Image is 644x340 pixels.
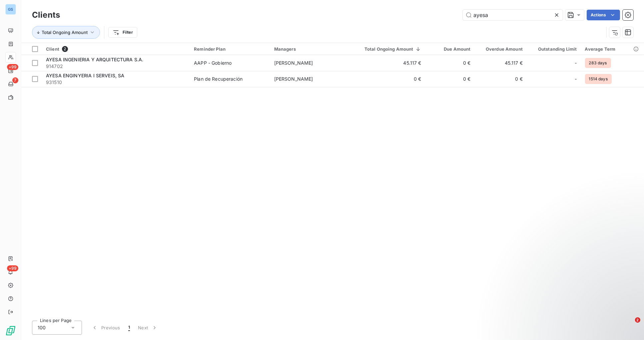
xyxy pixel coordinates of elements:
td: 45.117 € [475,55,527,71]
td: 0 € [350,71,425,87]
span: AYESA ENGINYERIA I SERVEIS, SA [46,73,125,78]
div: Due Amount [429,46,471,52]
span: 914702 [46,63,186,70]
span: AYESA INGENIERIA Y ARQUITECTURA S.A. [46,57,143,62]
input: Search [463,10,563,20]
span: 2 [62,46,68,52]
span: +99 [7,64,18,70]
span: Total Ongoing Amount [42,30,88,35]
button: Filter [108,27,137,38]
td: 0 € [425,55,475,71]
span: 1514 days [585,74,612,84]
span: [PERSON_NAME] [274,76,313,82]
h3: Clients [32,9,60,21]
td: 45.117 € [350,55,425,71]
span: 1 [128,324,130,331]
div: Plan de Recuperación [194,76,243,82]
div: Total Ongoing Amount [354,46,421,52]
td: 0 € [475,71,527,87]
td: 0 € [425,71,475,87]
span: 2 [635,317,640,323]
div: GS [5,4,16,15]
span: - [575,76,577,82]
iframe: Intercom notifications message [511,275,644,322]
div: AAPP - Gobierno [194,60,232,66]
span: 931510 [46,79,186,86]
iframe: Intercom live chat [621,317,637,333]
span: 283 days [585,58,611,68]
button: 1 [124,321,134,335]
span: [PERSON_NAME] [274,60,313,66]
div: Average Term [585,46,640,52]
span: +99 [7,265,18,271]
div: Overdue Amount [479,46,523,52]
div: Reminder Plan [194,46,266,52]
img: Logo LeanPay [5,325,16,336]
span: - [575,60,577,66]
span: Client [46,46,59,52]
div: Outstanding Limit [531,46,577,52]
button: Previous [87,321,124,335]
span: 100 [38,324,46,331]
button: Next [134,321,162,335]
div: Managers [274,46,346,52]
button: Actions [587,10,620,20]
span: 7 [12,77,18,83]
button: Total Ongoing Amount [32,26,100,39]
